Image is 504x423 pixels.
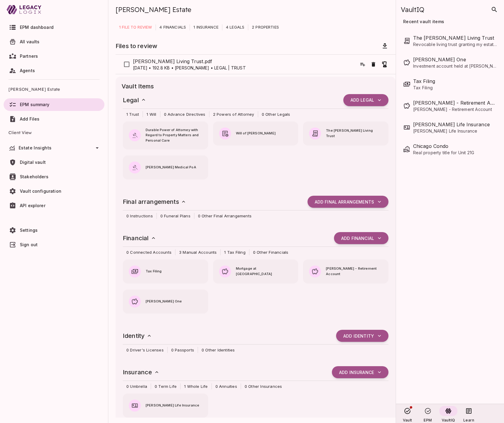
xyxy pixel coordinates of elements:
span: 0 Other Financials [249,249,292,255]
span: Mortgage at [GEOGRAPHIC_DATA] [236,266,292,277]
button: Download files [379,40,391,52]
button: ADD Identity [336,330,388,342]
div: Legal ADD Legal1 Trust1 Will0 Advance Directives2 Powers of Attorney0 Other Legals [117,91,394,120]
span: 0 Other Legals [258,111,294,117]
span: Vault configuration [20,189,61,194]
span: [PERSON_NAME] - Retirement Account [413,106,497,112]
button: ADD Legal [343,94,388,106]
p: 1 FILE TO REVIEW [116,24,156,30]
a: Settings [4,224,104,237]
span: EPM summary [20,102,50,107]
span: Chicago Condo [413,143,497,150]
a: Agents [4,64,104,77]
button: [PERSON_NAME] - Retirement Account [303,259,388,284]
span: [PERSON_NAME] Living Trust.pdf [133,58,357,65]
p: 4 LEGALS [222,24,248,30]
span: Tax Filing [413,85,497,91]
span: Real property title for Unit 21G [413,150,497,156]
span: 1 Will [143,111,160,117]
button: ADD Final arrangements [308,196,388,208]
a: EPM summary [4,98,104,111]
span: VaultIQ [442,418,455,422]
span: 0 Driver's Licenses [123,347,167,353]
button: [PERSON_NAME] Life Insurance [123,394,208,418]
div: [PERSON_NAME] Life Insurance[PERSON_NAME] Life Insurance [403,117,497,138]
span: 0 Funeral Plans [157,213,194,219]
span: [PERSON_NAME] One [146,299,202,304]
span: [PERSON_NAME] Life Insurance [413,128,497,134]
button: Will of [PERSON_NAME] [213,121,298,146]
span: [PERSON_NAME] Estate [8,82,100,97]
div: The [PERSON_NAME] Living TrustRevocable living trust granting my estate to the spouse, then to ch... [403,30,497,52]
span: 0 Instructions [123,213,156,219]
span: API explorer [20,203,45,208]
span: The [PERSON_NAME] Living Trust [326,128,382,139]
span: 3 Manual Accounts [175,249,220,255]
span: Henry Smith Life Insurance [413,121,497,128]
span: All vaults [20,39,40,44]
span: 0 Passports [168,347,198,353]
button: [PERSON_NAME] One [123,290,208,314]
span: Learn [463,418,474,422]
button: Add Trust [357,59,368,70]
span: [PERSON_NAME] Estate [116,5,191,14]
a: Add Files [4,113,104,125]
span: 0 Term Life [151,383,180,389]
p: 2 PROPERTIES [248,24,283,30]
div: Financial ADD Financial0 Connected Accounts3 Manual Accounts1 Tax Filing0 Other Financials [117,229,394,258]
button: ADD Insurance [332,366,388,378]
span: Will of [PERSON_NAME] [236,131,292,136]
p: 4 FINANCIALS [156,24,190,30]
p: [DATE] • 192.8 KB • [PERSON_NAME] • LEGAL | TRUST [133,65,357,71]
button: Tax Filing [123,259,208,284]
button: Mortgage at [GEOGRAPHIC_DATA] [213,259,298,284]
span: Vault [403,418,412,422]
div: [PERSON_NAME] OneInvestment account held at [PERSON_NAME] [PERSON_NAME] [403,52,497,73]
a: Vault configuration [4,185,104,198]
span: 2 Powers of Attorney [209,111,258,117]
span: Schwab One [413,56,497,63]
span: Revocable living trust granting my estate to the spouse, then to children and charitable gifts. [413,41,497,48]
div: Estate Insights [4,142,104,154]
span: Files to review [116,42,157,50]
span: Tax Filing [413,78,497,85]
span: 0 Umbrella [123,383,151,389]
span: [PERSON_NAME] Life Insurance [146,403,202,408]
span: Settings [20,228,38,233]
div: Final arrangements ADD Final arrangements0 Instructions0 Funeral Plans0 Other Final Arrangements [117,193,394,222]
span: Durable Power of Attorney with Regard to Property Matters and Personal Care [146,127,202,144]
div: Identity ADD Identity0 Driver's Licenses0 Passports0 Other Identities [117,327,394,356]
span: Schwab - Retirement Account [413,99,497,106]
span: 0 Annuities [212,383,241,389]
div: Tax FilingTax Filing [403,73,497,95]
span: Sign out [20,242,38,247]
span: EPM dashboard [20,25,54,30]
button: ADD Financial [334,232,388,244]
button: [PERSON_NAME] Medical PoA [123,155,208,179]
div: Insurance ADD Insurance0 Umbrella0 Term Life1 Whole Life0 Annuities0 Other Insurances [117,363,394,392]
span: Stakeholders [20,174,48,179]
span: VaultIQ [401,5,424,14]
span: Investment account held at [PERSON_NAME] [PERSON_NAME] [413,63,497,69]
p: 1 INSURANCE [190,24,222,30]
span: Estate Insights [19,145,51,150]
span: 1 Whole Life [181,383,211,389]
span: 0 Other Identities [198,347,239,353]
a: All vaults [4,35,104,48]
div: [PERSON_NAME] - Retirement Account[PERSON_NAME] - Retirement Account [403,95,497,117]
h6: Final arrangements [123,197,187,207]
span: Partners [20,54,38,59]
span: Add Files [20,116,39,121]
span: 0 Other Insurances [241,383,286,389]
button: Durable Power of Attorney with Regard to Property Matters and Personal Care [123,121,208,150]
h6: Insurance [123,367,160,377]
button: Remove [368,59,379,70]
div: [PERSON_NAME] Living Trust.pdf[DATE] • 192.8 KB • [PERSON_NAME] • LEGAL | TRUST [116,55,396,74]
a: Stakeholders [4,170,104,183]
span: Client View [8,125,100,140]
span: [PERSON_NAME] - Retirement Account [326,266,382,277]
a: Digital vault [4,156,104,169]
span: The Henry Smith Living Trust [413,34,497,41]
span: 1 Trust [123,111,143,117]
span: EPM [424,418,432,422]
